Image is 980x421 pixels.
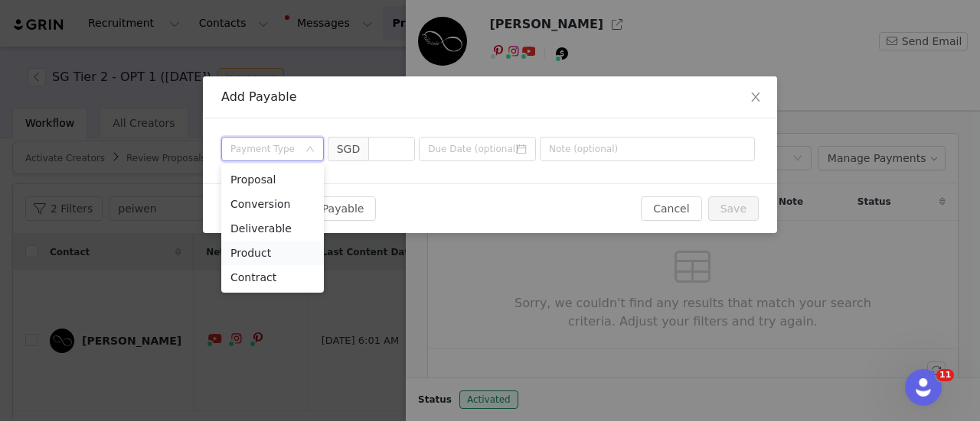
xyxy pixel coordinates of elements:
i: icon: calendar [516,144,527,154]
button: Save [708,196,759,221]
li: Product [221,241,324,265]
iframe: Intercom live chat [905,369,942,406]
input: Note (optional) [540,137,755,161]
span: SGD [328,137,369,161]
li: Proposal [221,167,324,192]
i: icon: close [750,91,762,103]
li: Contract [221,265,324,290]
input: Due Date (optional) [419,137,536,161]
i: icon: down [305,144,315,155]
div: Payment Type [230,141,298,157]
button: Cancel [641,196,701,221]
li: Deliverable [221,216,324,241]
button: Close [734,76,777,119]
li: Conversion [221,192,324,216]
div: Add Payable [221,89,759,105]
span: 11 [936,369,954,381]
